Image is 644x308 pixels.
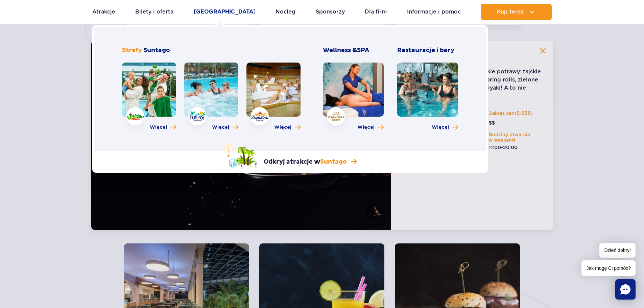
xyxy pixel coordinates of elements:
[497,9,524,15] span: Kup teraz
[432,124,458,131] a: Więcej o Restauracje i bary
[150,124,167,131] span: Więcej
[212,124,238,131] a: Więcej o strefie Relax
[320,158,347,166] span: Suntago
[323,46,369,54] span: Wellness &
[194,4,256,20] a: [GEOGRAPHIC_DATA]
[135,4,173,20] a: Bilety i oferta
[397,46,458,54] h3: Restauracje i bary
[143,46,170,54] span: Suntago
[264,158,347,166] p: Odkryj atrakcje w
[615,279,636,300] div: Chat
[365,4,387,20] a: Dla firm
[599,243,636,258] span: Dzień dobry!
[276,4,295,20] a: Nocleg
[150,124,176,131] a: Więcej o strefie Jamango
[357,124,375,131] span: Więcej
[223,143,357,169] a: Odkryj atrakcje wSuntago
[274,124,301,131] a: Więcej o strefie Saunaria
[357,46,369,54] span: SPA
[407,4,461,20] a: Informacje i pomoc
[581,260,636,276] span: Jak mogę Ci pomóc?
[212,124,229,131] span: Więcej
[274,124,291,131] span: Więcej
[432,124,449,131] span: Więcej
[92,4,115,20] a: Atrakcje
[122,46,142,54] span: Strefy
[357,124,384,131] a: Więcej o Wellness & SPA
[481,4,552,20] button: Kup teraz
[316,4,345,20] a: Sponsorzy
